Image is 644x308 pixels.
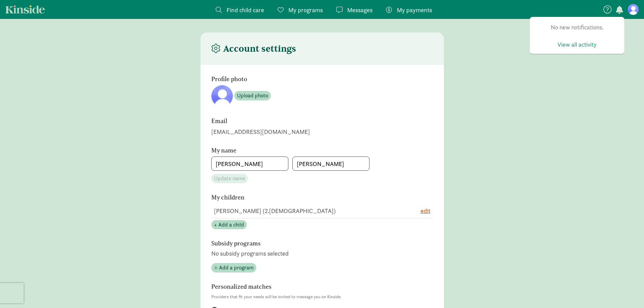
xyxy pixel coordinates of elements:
span: My payments [397,5,432,15]
h6: My name [211,147,397,154]
span: Update name [214,174,245,183]
h6: Profile photo [211,76,397,82]
h4: Account settings [211,43,296,54]
button: edit [421,206,430,215]
p: No subsidy programs selected [211,250,433,258]
input: Last name [293,157,369,170]
a: Kinside [5,5,45,14]
button: Add a program [211,263,256,273]
h6: Email [211,118,397,124]
button: Update name [211,174,248,183]
h6: Subsidy programs [211,240,397,247]
button: Upload photo [234,91,271,100]
span: Find child care [226,5,264,15]
td: [PERSON_NAME] (2.[DEMOGRAPHIC_DATA]) [211,204,399,218]
div: No new notifications. [530,17,624,37]
span: Add a program [219,264,254,272]
span: Messages [347,5,373,15]
button: + Add a child [211,220,247,230]
span: View all activity [557,40,597,49]
input: First name [212,157,288,170]
p: Providers that fit your needs will be invited to message you on Kinside. [211,293,433,301]
div: [EMAIL_ADDRESS][DOMAIN_NAME] [211,127,433,136]
span: My programs [288,5,323,15]
span: + Add a child [214,221,244,229]
h6: Personalized matches [211,283,397,290]
h6: My children [211,194,397,201]
span: Upload photo [237,92,268,100]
